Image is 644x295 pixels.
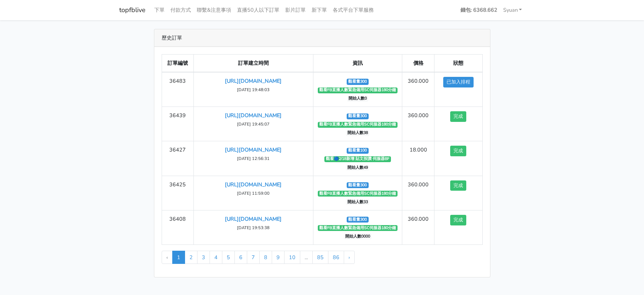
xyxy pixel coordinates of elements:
[318,225,398,231] span: 觀看FB直播人數緊急備用SC伺服器180分鐘
[237,121,270,127] small: [DATE] 19:45:07
[347,217,369,223] span: 觀看量300
[347,148,369,154] span: 觀看量100
[162,55,194,72] th: 訂單編號
[312,251,328,264] a: 85
[162,72,194,107] td: 36483
[500,3,525,17] a: Syuan
[318,191,398,197] span: 觀看FB直播人數緊急備用SC伺服器180分鐘
[402,176,434,210] td: 360.000
[234,251,247,264] a: 6
[402,107,434,141] td: 360.000
[457,3,500,17] a: 錢包: 6368.662
[259,251,272,264] a: 8
[282,3,309,17] a: 影片訂單
[225,181,282,188] a: [URL][DOMAIN_NAME]
[119,3,146,17] a: topfblive
[162,107,194,141] td: 36439
[450,146,466,156] button: 完成
[237,225,270,231] small: [DATE] 19:53:38
[237,190,270,196] small: [DATE] 11:59:00
[318,87,398,93] span: 觀看FB直播人數緊急備用SC伺服器180分鐘
[234,3,282,17] a: 直播50人以下訂單
[162,176,194,210] td: 36425
[450,111,466,122] button: 完成
[197,251,210,264] a: 3
[309,3,330,17] a: 新下單
[330,3,377,17] a: 各式平台下單服務
[347,113,369,119] span: 觀看量300
[185,251,197,264] a: 2
[450,215,466,225] button: 完成
[225,77,282,85] a: [URL][DOMAIN_NAME]
[154,29,490,47] div: 歷史訂單
[344,251,355,264] a: Next »
[434,55,482,72] th: 狀態
[194,55,313,72] th: 訂單建立時間
[324,156,391,162] span: 觀看🔵2/18新增 貼文按讚 伺服器BF
[172,251,185,264] span: 1
[460,6,497,14] strong: 錢包: 6368.662
[347,96,369,102] span: 開始人數0
[347,79,369,85] span: 觀看量300
[284,251,300,264] a: 10
[346,130,370,136] span: 開始人數38
[272,251,285,264] a: 9
[402,55,434,72] th: 價格
[318,122,398,128] span: 觀看FB直播人數緊急備用SC伺服器180分鐘
[237,156,270,161] small: [DATE] 12:56:31
[194,3,234,17] a: 聯繫&注意事項
[346,199,370,205] span: 開始人數33
[402,141,434,176] td: 18.000
[344,234,372,239] span: 開始人數0000
[247,251,260,264] a: 7
[443,77,474,87] button: 已加入排程
[162,251,173,264] li: « Previous
[222,251,235,264] a: 5
[151,3,167,17] a: 下單
[402,210,434,244] td: 360.000
[313,55,402,72] th: 資訊
[210,251,222,264] a: 4
[402,72,434,107] td: 360.000
[225,146,282,153] a: [URL][DOMAIN_NAME]
[167,3,194,17] a: 付款方式
[225,112,282,119] a: [URL][DOMAIN_NAME]
[225,215,282,223] a: [URL][DOMAIN_NAME]
[346,165,370,171] span: 開始人數49
[162,141,194,176] td: 36427
[347,182,369,188] span: 觀看量300
[237,87,270,93] small: [DATE] 19:48:03
[328,251,344,264] a: 86
[450,180,466,191] button: 完成
[162,210,194,244] td: 36408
